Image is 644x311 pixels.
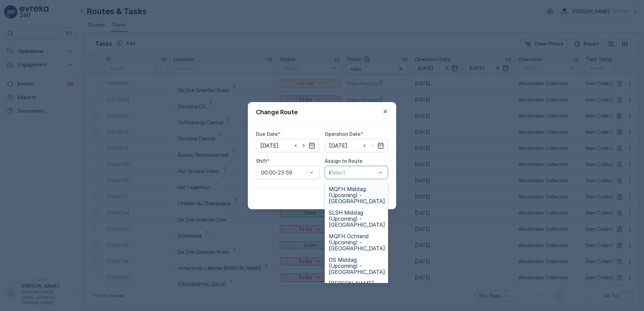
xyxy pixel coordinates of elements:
[325,158,362,164] label: Assign to Route
[256,158,267,164] label: Shift
[256,139,319,152] input: dd/mm/yyyy
[329,257,385,275] span: OS Middag (Upcoming) - [GEOGRAPHIC_DATA]
[325,131,360,137] label: Operation Date
[256,131,278,137] label: Due Date
[330,168,376,177] p: Select
[329,280,385,299] span: [PERSON_NAME] (Upcoming) - [GEOGRAPHIC_DATA]
[329,233,385,251] span: MQFH Ochtend (Upcoming) - [GEOGRAPHIC_DATA]
[329,210,385,228] span: SLSH Middag (Upcoming) - [GEOGRAPHIC_DATA]
[325,139,388,152] input: dd/mm/yyyy
[329,186,385,204] span: MQFH Middag (Upcoming) - [GEOGRAPHIC_DATA]
[256,107,298,117] p: Change Route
